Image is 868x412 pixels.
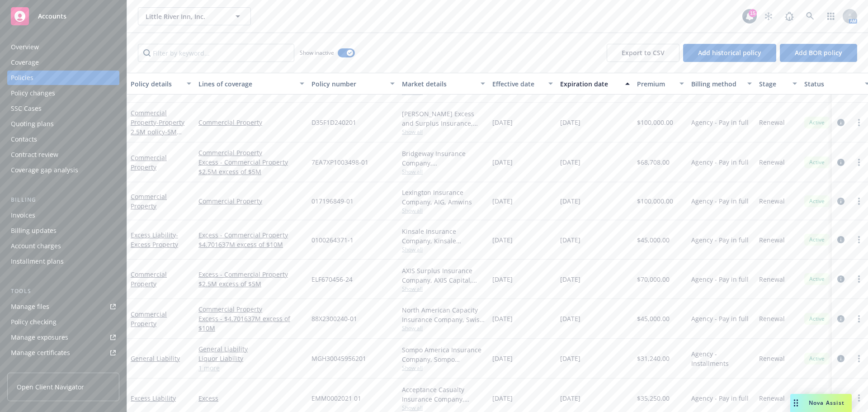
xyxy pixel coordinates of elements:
[780,44,857,62] button: Add BOR policy
[308,73,398,95] button: Policy number
[7,40,119,54] a: Overview
[138,44,294,62] input: Filter by keyword...
[854,393,864,403] a: more
[759,79,787,89] div: Stage
[138,7,251,25] button: Little River Inn, Inc.
[131,354,180,363] a: General Liability
[7,208,119,223] a: Invoices
[131,231,178,249] span: - Excess Property
[808,158,826,166] span: Active
[402,385,485,404] div: Acceptance Casualty Insurance Company, Acceptance Indemnity Insurance Company, Amwins
[7,4,119,29] a: Accounts
[7,299,119,314] a: Manage files
[7,330,119,345] a: Manage exposures
[759,157,785,167] span: Renewal
[131,79,181,89] div: Policy details
[11,101,42,116] div: SSC Cases
[11,86,55,100] div: Policy changes
[801,7,819,25] a: Search
[607,44,679,62] button: Export to CSV
[7,254,119,269] a: Installment plans
[7,132,119,147] a: Contacts
[402,168,485,175] span: Show all
[198,344,304,354] a: General Liability
[492,393,513,403] span: [DATE]
[854,274,864,284] a: more
[198,314,304,333] a: Excess - $4.701637M excess of $10M
[560,275,580,284] span: [DATE]
[311,314,357,323] span: 88X2300240-01
[7,55,119,70] a: Coverage
[560,196,580,206] span: [DATE]
[7,239,119,253] a: Account charges
[637,79,674,89] div: Premium
[311,354,366,363] span: MGH30045956201
[311,275,353,284] span: ELF670456-24
[795,48,842,57] span: Add BOR policy
[854,117,864,128] a: more
[637,235,670,245] span: $45,000.00
[311,118,356,127] span: D35F1D240201
[698,48,761,57] span: Add historical policy
[759,393,785,403] span: Renewal
[131,394,176,403] a: Excess Liability
[835,313,846,324] a: circleInformation
[198,363,304,373] a: 1 more
[198,304,304,314] a: Commercial Property
[492,196,513,206] span: [DATE]
[808,236,826,244] span: Active
[198,393,304,403] a: Excess
[492,157,513,167] span: [DATE]
[311,196,354,206] span: 017196849-01
[492,354,513,363] span: [DATE]
[808,355,826,363] span: Active
[759,314,785,323] span: Renewal
[198,118,304,127] a: Commercial Property
[11,315,57,329] div: Policy checking
[198,354,304,363] a: Liquor Liability
[492,235,513,245] span: [DATE]
[402,207,485,214] span: Show all
[759,354,785,363] span: Renewal
[11,330,68,345] div: Manage exposures
[198,270,304,289] a: Excess - Commercial Property $2.5M excess of $5M
[691,79,742,89] div: Billing method
[402,79,475,89] div: Market details
[7,117,119,131] a: Quoting plans
[691,235,749,245] span: Agency - Pay in full
[808,275,826,283] span: Active
[854,353,864,364] a: more
[759,7,778,25] a: Stop snowing
[11,71,33,85] div: Policies
[195,73,308,95] button: Lines of coverage
[398,73,489,95] button: Market details
[11,163,78,177] div: Coverage gap analysis
[402,285,485,293] span: Show all
[835,234,846,245] a: circleInformation
[7,86,119,100] a: Policy changes
[780,7,798,25] a: Report a Bug
[804,79,859,89] div: Status
[7,101,119,116] a: SSC Cases
[691,196,749,206] span: Agency - Pay in full
[790,394,802,412] div: Drag to move
[402,109,485,128] div: [PERSON_NAME] Excess and Surplus Insurance, Inc., [PERSON_NAME] Group, AmWins Insurance Brokerage...
[311,157,368,167] span: 7EA7XP1003498-01
[691,314,749,323] span: Agency - Pay in full
[402,345,485,364] div: Sompo America Insurance Company, Sompo International
[691,393,749,403] span: Agency - Pay in full
[759,118,785,127] span: Renewal
[808,118,826,127] span: Active
[835,196,846,207] a: circleInformation
[198,230,304,249] a: Excess - Commercial Property $4.701637M excess of $10M
[489,73,557,95] button: Effective date
[17,382,84,392] span: Open Client Navigator
[402,324,485,332] span: Show all
[300,49,334,57] span: Show inactive
[835,274,846,284] a: circleInformation
[311,393,361,403] span: EMM0002021 01
[131,310,167,328] a: Commercial Property
[691,118,749,127] span: Agency - Pay in full
[7,163,119,177] a: Coverage gap analysis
